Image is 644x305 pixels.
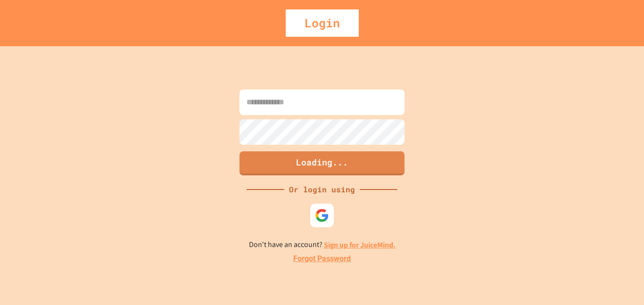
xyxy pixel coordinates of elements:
img: google-icon.svg [315,208,329,223]
div: Login [286,9,359,37]
p: Don't have an account? [249,239,396,251]
button: Loading... [239,151,405,175]
div: Or login using [284,184,360,195]
a: Forgot Password [293,253,351,264]
a: Sign up for JuiceMind. [324,240,396,250]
